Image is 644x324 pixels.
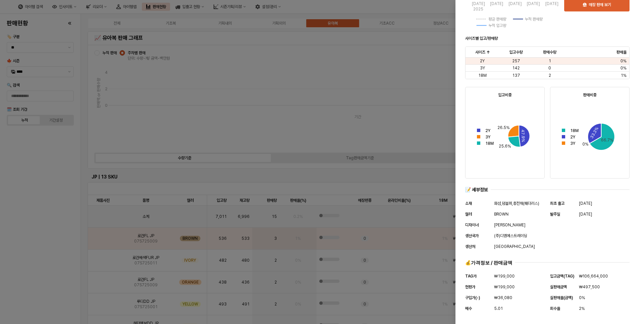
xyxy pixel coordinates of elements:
[494,305,503,312] span: 5.01
[494,211,509,218] span: BROWN
[550,274,574,279] span: 입고금액(TAG)
[465,223,479,227] span: 디자이너
[620,65,626,71] span: 0%
[475,50,485,55] span: 사이즈
[465,201,472,206] span: 소재
[621,73,626,78] span: 1%
[478,73,487,78] span: 18M
[465,306,472,311] span: 배수
[465,285,475,289] span: 현판가
[579,284,600,290] span: ₩497,500
[550,295,573,300] span: 실판매율(금액)
[498,93,512,97] strong: 입고비중
[465,212,472,217] span: 컬러
[494,243,535,250] span: [GEOGRAPHIC_DATA]
[550,285,567,289] span: 실판매금액
[579,273,608,280] span: ₩106,664,000
[620,58,626,64] span: 0%
[465,259,512,266] div: 💰가격정보 / 판매금액
[480,65,485,71] span: 3Y
[550,306,560,311] span: 회수율
[465,295,480,300] span: 구입가(-)
[550,201,565,206] span: 최초 출고
[465,244,475,249] span: 생산처
[550,212,560,217] span: 발주일
[494,284,515,290] span: ₩199,000
[579,200,592,207] span: [DATE]
[579,305,585,312] span: 2%
[579,211,592,218] span: [DATE]
[512,73,520,78] span: 137
[512,58,520,64] span: 257
[494,232,527,239] span: (주)디엠에스트레이딩
[494,294,512,301] span: ₩36,080
[549,58,551,64] span: 1
[465,36,498,41] strong: 사이즈별 입고/판매량
[616,50,626,55] span: 판매율
[579,294,585,301] span: 0%
[543,50,556,55] span: 판매수량
[494,200,539,207] span: 화섬,덤블퍼,충전재(패더리스)
[494,273,515,280] span: ₩199,000
[465,187,488,193] div: 📝 세부정보
[509,50,523,55] span: 입고수량
[480,58,485,64] span: 2Y
[465,233,479,238] span: 생산국가
[579,272,608,280] button: ₩106,664,000
[465,274,477,279] span: TAG가
[494,222,525,228] span: [PERSON_NAME]
[589,2,611,7] p: 매장 판매 보기
[548,65,551,71] span: 0
[549,73,551,78] span: 2
[512,65,520,71] span: 142
[583,93,597,97] strong: 판매비중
